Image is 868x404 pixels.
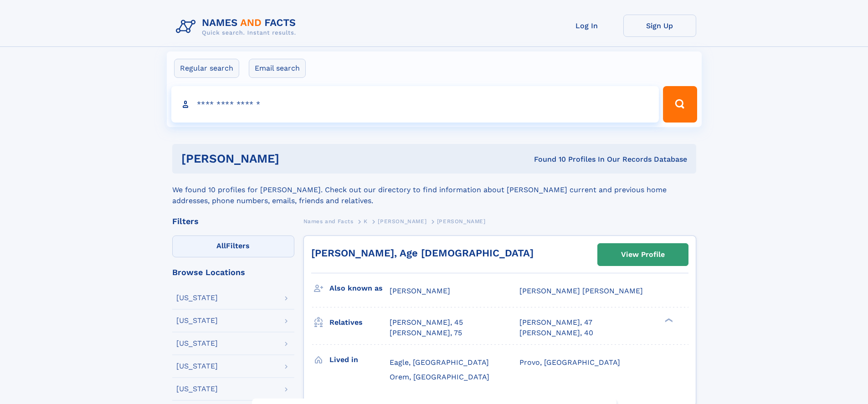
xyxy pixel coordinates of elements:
a: [PERSON_NAME] [378,215,426,227]
a: Names and Facts [303,215,354,227]
a: [PERSON_NAME], 75 [390,328,462,338]
a: [PERSON_NAME], 45 [390,317,463,327]
input: search input [171,86,659,123]
a: [PERSON_NAME], 47 [519,317,592,327]
div: [US_STATE] [176,385,218,393]
a: Log In [550,15,623,37]
div: ❯ [663,317,673,323]
span: [PERSON_NAME] [390,286,450,295]
h1: [PERSON_NAME] [181,153,407,164]
span: K [364,218,368,225]
span: Orem, [GEOGRAPHIC_DATA] [390,373,489,381]
span: [PERSON_NAME] [378,218,426,225]
a: [PERSON_NAME], 40 [519,328,593,338]
h3: Relatives [329,315,390,330]
div: [US_STATE] [176,294,218,302]
div: Found 10 Profiles In Our Records Database [406,154,687,164]
a: Sign Up [623,15,696,37]
div: Filters [172,217,294,225]
span: All [216,241,226,250]
h3: Lived in [329,352,390,368]
label: Regular search [174,59,239,78]
span: [PERSON_NAME] [437,218,486,225]
label: Filters [172,235,294,257]
a: View Profile [598,244,688,266]
img: Logo Names and Facts [172,15,303,39]
div: We found 10 profiles for [PERSON_NAME]. Check out our directory to find information about [PERSON... [172,174,696,206]
a: K [364,215,368,227]
div: View Profile [621,244,665,265]
h3: Also known as [329,281,390,296]
div: [US_STATE] [176,340,218,347]
span: Eagle, [GEOGRAPHIC_DATA] [390,358,489,367]
span: Provo, [GEOGRAPHIC_DATA] [519,358,620,367]
div: [US_STATE] [176,363,218,370]
span: [PERSON_NAME] [PERSON_NAME] [519,286,643,295]
button: Search Button [663,86,697,123]
label: Email search [249,59,306,78]
a: [PERSON_NAME], Age [DEMOGRAPHIC_DATA] [311,247,534,259]
div: Browse Locations [172,268,294,276]
div: [US_STATE] [176,317,218,324]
